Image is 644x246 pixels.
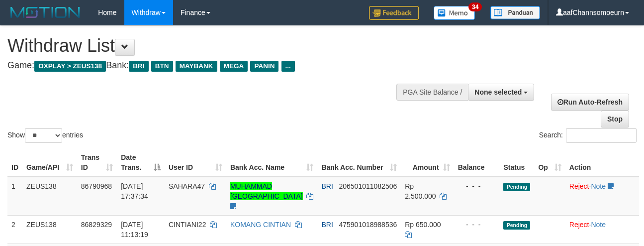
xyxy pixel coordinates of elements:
span: [DATE] 11:13:19 [121,221,148,239]
th: Amount: activate to sort column ascending [401,148,454,177]
span: BRI [321,221,333,229]
td: · [565,177,639,216]
img: MOTION_logo.png [7,5,83,20]
th: Op: activate to sort column ascending [534,148,565,177]
span: PANIN [250,61,278,72]
input: Search: [566,128,637,143]
span: Copy 475901018988536 to clipboard [339,221,397,229]
img: Feedback.jpg [369,6,419,20]
span: 86790968 [81,182,112,190]
span: [DATE] 17:37:34 [121,182,148,200]
a: KOMANG CINTIAN [230,221,291,229]
th: User ID: activate to sort column ascending [165,148,226,177]
label: Search: [539,128,637,143]
span: 34 [468,2,482,11]
span: MEGA [220,61,248,72]
div: - - - [458,181,496,191]
td: ZEUS138 [22,177,77,216]
span: None selected [474,88,522,96]
a: Reject [569,221,589,229]
td: · [565,215,639,244]
span: Rp 2.500.000 [405,182,436,200]
span: MAYBANK [176,61,217,72]
td: 2 [7,215,22,244]
th: Bank Acc. Number: activate to sort column ascending [317,148,401,177]
img: panduan.png [490,6,540,19]
img: Button%20Memo.svg [434,6,475,20]
th: Balance [454,148,500,177]
span: Pending [503,183,530,191]
a: Note [591,182,606,190]
span: SAHARA47 [169,182,205,190]
a: Reject [569,182,589,190]
span: Rp 650.000 [405,221,441,229]
label: Show entries [7,128,83,143]
a: Run Auto-Refresh [551,94,629,111]
span: ... [281,61,295,72]
th: Action [565,148,639,177]
span: BRI [129,61,148,72]
td: ZEUS138 [22,215,77,244]
a: Stop [601,111,629,127]
td: 1 [7,177,22,216]
th: Date Trans.: activate to sort column descending [117,148,165,177]
div: PGA Site Balance / [396,84,468,101]
th: Game/API: activate to sort column ascending [22,148,77,177]
th: Trans ID: activate to sort column ascending [77,148,117,177]
a: MUHAMMAD [GEOGRAPHIC_DATA] [230,182,303,200]
button: None selected [468,84,534,101]
th: Status [499,148,534,177]
span: 86829329 [81,221,112,229]
th: ID [7,148,22,177]
span: BTN [151,61,173,72]
span: CINTIANI22 [169,221,206,229]
h1: Withdraw List [7,36,419,56]
span: Copy 206501011082506 to clipboard [339,182,397,190]
span: Pending [503,221,530,230]
th: Bank Acc. Name: activate to sort column ascending [226,148,318,177]
h4: Game: Bank: [7,61,419,71]
a: Note [591,221,606,229]
div: - - - [458,220,496,230]
span: BRI [321,182,333,190]
select: Showentries [25,128,62,143]
span: OXPLAY > ZEUS138 [34,61,106,72]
